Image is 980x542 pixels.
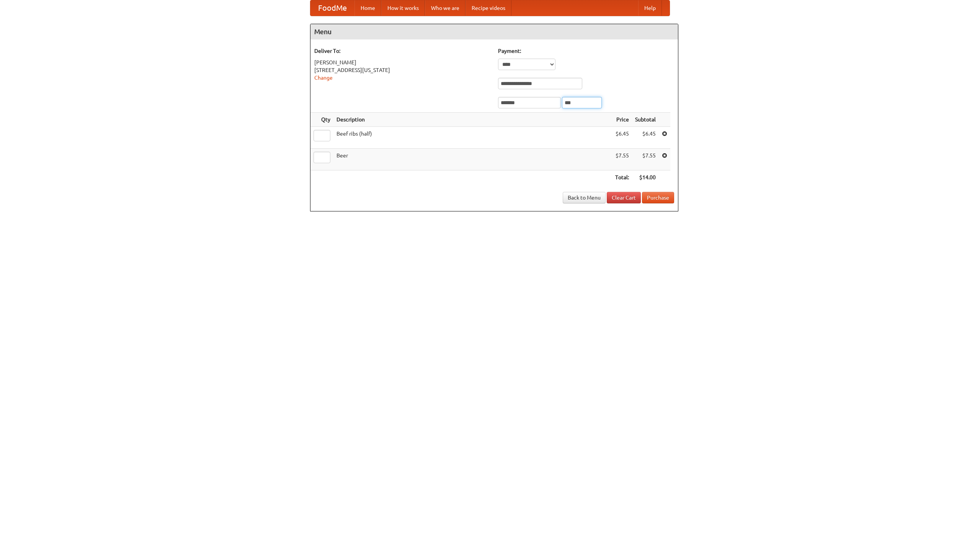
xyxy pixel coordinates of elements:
[314,47,490,55] h5: Deliver To:
[333,113,612,127] th: Description
[612,149,632,170] td: $7.55
[310,113,333,127] th: Qty
[642,192,674,203] button: Purchase
[632,127,659,149] td: $6.45
[314,59,490,66] div: [PERSON_NAME]
[563,192,606,203] a: Back to Menu
[465,0,511,16] a: Recipe videos
[314,66,490,74] div: [STREET_ADDRESS][US_STATE]
[632,170,659,185] th: $14.00
[425,0,465,16] a: Who we are
[612,127,632,149] td: $6.45
[632,149,659,170] td: $7.55
[612,170,632,185] th: Total:
[310,24,678,39] h4: Menu
[314,75,333,81] a: Change
[333,127,612,149] td: Beef ribs (half)
[638,0,662,16] a: Help
[333,149,612,170] td: Beer
[632,113,659,127] th: Subtotal
[607,192,641,203] a: Clear Cart
[498,47,674,55] h5: Payment:
[310,0,354,16] a: FoodMe
[354,0,381,16] a: Home
[381,0,425,16] a: How it works
[612,113,632,127] th: Price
